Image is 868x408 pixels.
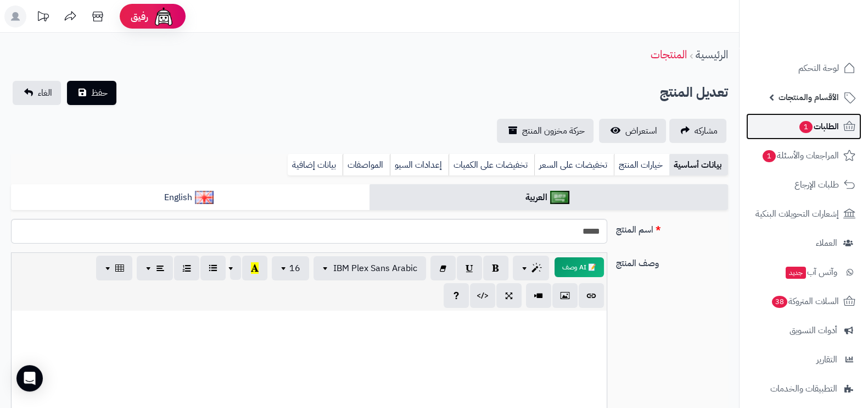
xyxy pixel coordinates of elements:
[16,365,43,392] div: Open Intercom Messenger
[746,346,861,373] a: التقارير
[695,124,718,137] span: مشاركه
[746,376,861,402] a: التطبيقات والخدمات
[288,154,343,176] a: بيانات إضافية
[660,81,728,104] h2: تعديل المنتج
[67,81,116,105] button: حفظ
[497,119,593,143] a: حركة مخزون المنتج
[794,177,839,192] span: طلبات الإرجاع
[289,262,300,275] span: 16
[614,154,669,176] a: خيارات المنتج
[770,381,837,396] span: التطبيقات والخدمات
[746,259,861,285] a: وآتس آبجديد
[746,201,861,227] a: إشعارات التحويلات البنكية
[746,317,861,344] a: أدوات التسويق
[131,10,148,23] span: رفيق
[449,154,534,176] a: تخفيضات على الكميات
[696,46,728,63] a: الرئيسية
[798,119,839,134] span: الطلبات
[746,288,861,315] a: السلات المتروكة38
[272,256,309,280] button: 16
[755,206,839,222] span: إشعارات التحويلات البنكية
[669,119,726,143] a: مشاركه
[625,124,657,137] span: استعراض
[343,154,390,176] a: المواصفات
[555,257,604,277] button: 📝 AI وصف
[816,235,837,251] span: العملاء
[13,81,61,105] a: الغاء
[746,113,861,140] a: الطلبات1
[669,154,728,176] a: بيانات أساسية
[763,150,776,162] span: 1
[746,230,861,256] a: العملاء
[153,5,175,27] img: ai-face.png
[550,191,569,204] img: العربية
[333,262,417,275] span: IBM Plex Sans Arabic
[534,154,614,176] a: تخفيضات على السعر
[746,55,861,81] a: لوحة التحكم
[746,142,861,169] a: المراجعات والأسئلة1
[651,46,687,63] a: المنتجات
[771,294,839,309] span: السلات المتروكة
[369,184,728,211] a: العربية
[785,264,837,280] span: وآتس آب
[789,323,837,338] span: أدوات التسويق
[38,86,52,100] span: الغاء
[746,172,861,198] a: طلبات الإرجاع
[816,352,837,367] span: التقارير
[313,256,426,280] button: IBM Plex Sans Arabic
[772,296,787,308] span: 38
[91,86,108,100] span: حفظ
[29,5,57,30] a: تحديثات المنصة
[612,252,732,270] label: وصف المنتج
[599,119,666,143] a: استعراض
[390,154,449,176] a: إعدادات السيو
[799,121,813,133] span: 1
[798,60,839,76] span: لوحة التحكم
[11,184,369,211] a: English
[612,219,732,236] label: اسم المنتج
[761,148,839,163] span: المراجعات والأسئلة
[786,267,806,279] span: جديد
[779,90,839,105] span: الأقسام والمنتجات
[522,124,585,137] span: حركة مخزون المنتج
[195,191,214,204] img: English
